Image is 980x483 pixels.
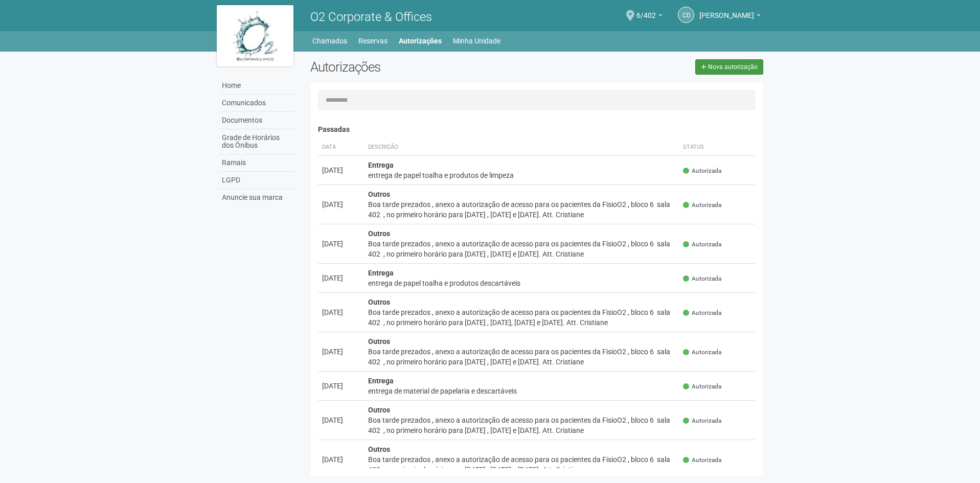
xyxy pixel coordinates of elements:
span: Autorizada [683,382,721,391]
div: [DATE] [322,415,360,425]
div: [DATE] [322,381,360,391]
strong: Outros [368,445,390,453]
a: LGPD [219,172,295,189]
div: [DATE] [322,239,360,249]
span: Autorizada [683,167,721,175]
span: Autorizada [683,201,721,210]
div: entrega de papel toalha e produtos descartáveis [368,278,675,288]
strong: Outros [368,406,390,414]
div: Boa tarde prezados , anexo a autorização de acesso para os pacientes da FisioO2 , bloco 6 sala 40... [368,307,675,328]
th: Descrição [364,139,679,156]
a: Documentos [219,112,295,129]
a: Anuncie sua marca [219,189,295,206]
div: [DATE] [322,307,360,317]
span: Autorizada [683,456,721,465]
th: Status [679,139,756,156]
div: entrega de papel toalha e produtos de limpeza [368,170,675,180]
h2: Autorizações [310,59,529,75]
strong: Outros [368,190,390,198]
strong: Outros [368,337,390,346]
a: Minha Unidade [453,34,500,48]
div: Boa tarde prezados , anexo a autorização de acesso para os pacientes da FisioO2 , bloco 6 sala 40... [368,199,675,220]
span: 6/402 [636,2,656,19]
span: Autorizada [683,348,721,357]
h4: Passadas [318,126,756,133]
div: [DATE] [322,273,360,283]
span: Nova autorização [708,63,758,71]
div: [DATE] [322,454,360,465]
a: Autorizações [399,34,442,48]
a: Ramais [219,154,295,172]
div: Boa tarde prezados , anexo a autorização de acesso para os pacientes da FisioO2 , bloco 6 sala 40... [368,415,675,435]
strong: Entrega [368,161,394,169]
a: Reservas [358,34,388,48]
a: Cd [678,7,694,23]
span: Autorizada [683,309,721,317]
div: [DATE] [322,165,360,175]
a: Chamados [312,34,347,48]
span: Autorizada [683,417,721,425]
th: Data [318,139,364,156]
span: Autorizada [683,240,721,249]
a: Comunicados [219,95,295,112]
div: entrega de material de papelaria e descartáveis [368,386,675,396]
span: Cristine da Silva Covinha [699,2,754,19]
span: Autorizada [683,274,721,283]
strong: Entrega [368,269,394,277]
a: Home [219,77,295,95]
a: 6/402 [636,13,663,21]
a: Grade de Horários dos Ônibus [219,129,295,154]
div: Boa tarde prezados , anexo a autorização de acesso para os pacientes da FisioO2 , bloco 6 sala 40... [368,454,675,475]
div: [DATE] [322,199,360,210]
strong: Entrega [368,377,394,385]
a: [PERSON_NAME] [699,13,761,21]
div: [DATE] [322,347,360,357]
a: Nova autorização [695,59,763,75]
span: O2 Corporate & Offices [310,10,432,24]
strong: Outros [368,298,390,306]
strong: Outros [368,229,390,238]
div: Boa tarde prezados , anexo a autorização de acesso para os pacientes da FisioO2 , bloco 6 sala 40... [368,239,675,259]
img: logo.jpg [217,5,293,66]
div: Boa tarde prezados , anexo a autorização de acesso para os pacientes da FisioO2 , bloco 6 sala 40... [368,347,675,367]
